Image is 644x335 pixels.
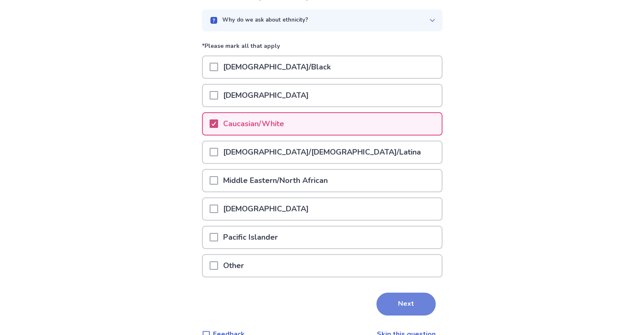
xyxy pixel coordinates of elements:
[218,113,289,135] p: Caucasian/White
[218,170,333,191] p: Middle Eastern/North African
[202,42,442,55] p: *Please mark all that apply
[218,85,314,106] p: [DEMOGRAPHIC_DATA]
[218,198,314,220] p: [DEMOGRAPHIC_DATA]
[218,255,249,277] p: Other
[218,141,426,163] p: [DEMOGRAPHIC_DATA]/[DEMOGRAPHIC_DATA]/Latina
[218,56,336,78] p: [DEMOGRAPHIC_DATA]/Black
[376,293,436,316] button: Next
[218,227,283,248] p: Pacific Islander
[222,16,308,25] p: Why do we ask about ethnicity?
